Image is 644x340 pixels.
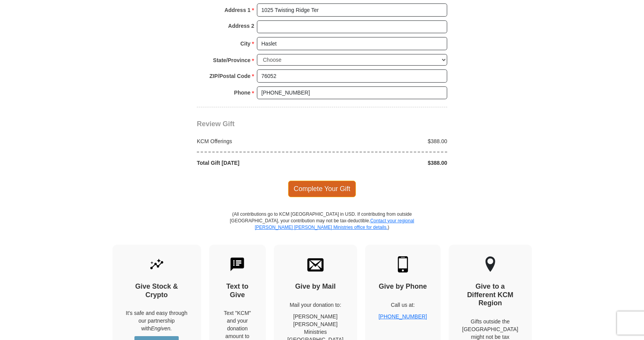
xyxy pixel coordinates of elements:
h4: Give to a Different KCM Region [462,282,518,308]
h4: Give by Phone [379,282,427,291]
p: Mail your donation to: [287,301,344,309]
p: It's safe and easy through our partnership with [126,309,188,332]
div: Total Gift [DATE] [193,159,322,167]
img: other-region [485,256,496,272]
img: give-by-stock.svg [149,256,165,272]
img: envelope.svg [307,256,324,272]
strong: City [240,38,250,49]
p: (All contributions go to KCM [GEOGRAPHIC_DATA] in USD. If contributing from outside [GEOGRAPHIC_D... [230,211,414,245]
img: text-to-give.svg [229,256,245,272]
p: Call us at: [379,301,427,309]
div: $388.00 [322,159,451,167]
strong: Address 2 [228,20,254,31]
i: Engiven. [151,325,172,332]
strong: State/Province [213,55,250,66]
span: Review Gift [197,120,235,128]
a: [PHONE_NUMBER] [379,313,427,320]
h4: Give Stock & Crypto [126,282,188,299]
a: Contact your regional [PERSON_NAME] [PERSON_NAME] Ministries office for details. [255,218,414,230]
strong: ZIP/Postal Code [210,71,251,81]
div: $388.00 [322,137,451,145]
h4: Give by Mail [287,282,344,291]
span: Complete Your Gift [288,181,356,197]
img: mobile.svg [395,256,411,272]
h4: Text to Give [223,282,253,299]
div: KCM Offerings [193,137,322,145]
strong: Phone [234,87,251,98]
strong: Address 1 [225,5,251,15]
